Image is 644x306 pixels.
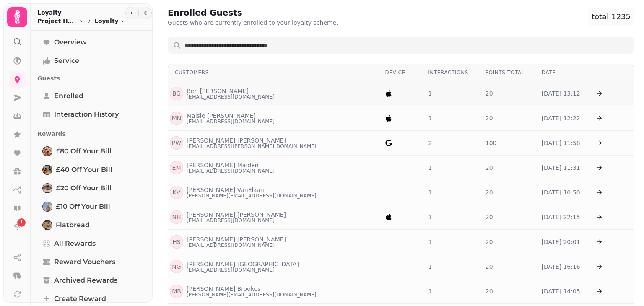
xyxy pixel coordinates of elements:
[170,112,275,125] a: MNMaisie [PERSON_NAME][EMAIL_ADDRESS][DOMAIN_NAME]
[170,161,275,174] a: EM[PERSON_NAME] Maiden[EMAIL_ADDRESS][DOMAIN_NAME]
[37,34,146,51] a: Overview
[172,287,181,296] p: M B
[170,210,286,224] a: NH[PERSON_NAME] [PERSON_NAME][EMAIL_ADDRESS][DOMAIN_NAME]
[428,69,472,76] div: Interactions
[37,272,146,289] a: Archived Rewards
[54,257,115,267] span: Reward Vouchers
[37,17,125,25] nav: breadcrumb
[37,71,146,86] p: Guests
[187,93,275,100] p: [EMAIL_ADDRESS][DOMAIN_NAME]
[172,114,182,122] p: M N
[486,213,528,221] div: 20
[37,254,146,270] a: Reward Vouchers
[542,213,584,221] div: [DATE] 22:15
[94,17,125,25] button: Loyalty
[37,52,146,69] a: Service
[428,238,472,246] div: 1
[56,146,112,156] span: £80 off your bill
[56,183,112,193] span: £20 off your bill
[428,262,472,271] div: 1
[43,166,52,174] img: £40 off your bill
[37,88,146,104] a: Enrolled
[37,126,146,141] p: Rewards
[187,87,249,95] p: Ben [PERSON_NAME]
[172,89,181,98] p: B G
[385,69,415,76] div: Device
[54,109,119,119] span: Interaction History
[187,136,286,145] p: [PERSON_NAME] [PERSON_NAME]
[54,56,79,66] span: Service
[37,217,146,233] a: FlatbreadFlatbread
[37,106,146,123] a: Interaction History
[168,18,338,27] p: Guests who are currently enrolled to your loyalty scheme.
[170,260,299,273] a: NG[PERSON_NAME] [GEOGRAPHIC_DATA][EMAIL_ADDRESS][DOMAIN_NAME]
[486,163,528,172] div: 20
[542,287,584,296] div: [DATE] 14:05
[37,198,146,215] a: £10 off your bill £10 off your bill
[9,218,26,235] a: 1
[172,262,181,271] p: N G
[37,180,146,197] a: £20 off your bill £20 off your bill
[187,192,317,199] p: [PERSON_NAME][EMAIL_ADDRESS][DOMAIN_NAME]
[542,238,584,246] div: [DATE] 20:01
[187,118,275,125] p: [EMAIL_ADDRESS][DOMAIN_NAME]
[56,202,110,212] span: £10 off your bill
[542,139,584,147] div: [DATE] 11:58
[170,186,317,199] a: KV[PERSON_NAME] VanElkan[PERSON_NAME][EMAIL_ADDRESS][DOMAIN_NAME]
[37,235,146,252] a: All Rewards
[588,8,634,26] div: total: 1235
[428,139,472,147] div: 2
[486,238,528,246] div: 20
[170,235,286,249] a: HS[PERSON_NAME] [PERSON_NAME][EMAIL_ADDRESS][DOMAIN_NAME]
[542,114,584,122] div: [DATE] 12:22
[173,188,181,197] p: K V
[172,238,180,246] p: H S
[175,69,372,76] div: Customers
[486,69,528,76] div: Points Total
[542,262,584,271] div: [DATE] 16:16
[43,147,52,156] img: £80 off your bill
[486,139,528,147] div: 100
[486,89,528,98] div: 20
[187,186,264,194] p: [PERSON_NAME] VanElkan
[170,87,275,100] a: BGBen [PERSON_NAME][EMAIL_ADDRESS][DOMAIN_NAME]
[56,220,90,230] span: Flatbread
[37,17,84,25] button: Project House
[187,210,286,219] p: [PERSON_NAME] [PERSON_NAME]
[187,161,259,169] p: [PERSON_NAME] Maiden
[187,285,260,293] p: [PERSON_NAME] Brookes
[187,235,286,244] p: [PERSON_NAME] [PERSON_NAME]
[54,294,106,304] span: Create reward
[187,112,256,120] p: Maisie [PERSON_NAME]
[542,69,584,76] div: Date
[37,17,78,25] span: Project House
[187,267,275,273] p: [EMAIL_ADDRESS][DOMAIN_NAME]
[54,275,117,285] span: Archived Rewards
[542,188,584,197] div: [DATE] 10:50
[187,242,275,249] p: [EMAIL_ADDRESS][DOMAIN_NAME]
[54,239,96,249] span: All Rewards
[43,221,52,229] img: Flatbread
[43,202,52,211] img: £10 off your bill
[428,213,472,221] div: 1
[428,114,472,122] div: 1
[542,89,584,98] div: [DATE] 13:12
[187,291,317,298] p: [PERSON_NAME][EMAIL_ADDRESS][DOMAIN_NAME]
[187,260,299,268] p: [PERSON_NAME] [GEOGRAPHIC_DATA]
[170,136,317,150] a: PW[PERSON_NAME] [PERSON_NAME][EMAIL_ADDRESS][PERSON_NAME][DOMAIN_NAME]
[37,8,125,17] h2: Loyalty
[37,143,146,160] a: £80 off your bill £80 off your bill
[187,168,275,174] p: [EMAIL_ADDRESS][DOMAIN_NAME]
[37,161,146,178] a: £40 off your bill £40 off your bill
[428,89,472,98] div: 1
[428,287,472,296] div: 1
[172,163,181,172] p: E M
[54,37,87,47] span: Overview
[43,184,52,192] img: £20 off your bill
[170,285,317,298] a: MB[PERSON_NAME] Brookes[PERSON_NAME][EMAIL_ADDRESS][DOMAIN_NAME]
[428,163,472,172] div: 1
[187,143,317,150] p: [EMAIL_ADDRESS][PERSON_NAME][DOMAIN_NAME]
[187,217,275,224] p: [EMAIL_ADDRESS][DOMAIN_NAME]
[486,188,528,197] div: 20
[54,91,83,101] span: Enrolled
